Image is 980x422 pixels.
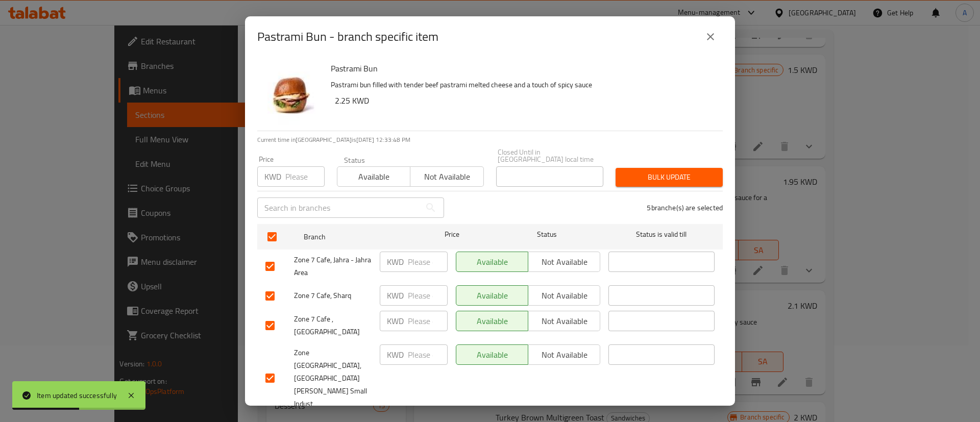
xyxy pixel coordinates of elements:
[460,347,524,362] span: Available
[410,166,483,187] button: Not available
[414,169,479,184] span: Not available
[624,171,715,184] span: Bulk update
[294,313,372,338] span: Zone 7 Cafe ,[GEOGRAPHIC_DATA]
[532,288,596,303] span: Not available
[331,61,715,76] h6: Pastrami Bun
[456,252,528,272] button: Available
[460,314,524,329] span: Available
[341,169,406,184] span: Available
[257,197,421,218] input: Search in branches
[387,289,404,302] p: KWD
[304,231,410,243] span: Branch
[408,285,448,306] input: Please enter price
[387,349,404,361] p: KWD
[494,228,600,241] span: Status
[532,255,596,269] span: Not available
[257,135,723,144] p: Current time in [GEOGRAPHIC_DATA] is [DATE] 12:33:48 PM
[257,29,438,45] h2: Pastrami Bun - branch specific item
[337,166,410,187] button: Available
[408,311,448,331] input: Please enter price
[408,344,448,365] input: Please enter price
[264,170,281,183] p: KWD
[528,311,600,331] button: Not available
[532,347,596,362] span: Not available
[528,252,600,272] button: Not available
[37,390,117,401] div: Item updated successfully
[456,285,528,306] button: Available
[460,255,524,269] span: Available
[698,24,723,49] button: close
[294,254,372,279] span: Zone 7 Cafe, Jahra - Jahra Area
[418,228,486,241] span: Price
[257,61,323,127] img: Pastrami Bun
[294,346,372,410] span: Zone [GEOGRAPHIC_DATA], [GEOGRAPHIC_DATA][PERSON_NAME] Small Indust
[335,93,715,108] h6: 2.25 KWD
[408,252,448,272] input: Please enter price
[387,315,404,327] p: KWD
[456,344,528,365] button: Available
[528,285,600,306] button: Not available
[460,288,524,303] span: Available
[331,79,715,91] p: Pastrami bun filled with tender beef pastrami melted cheese and a touch of spicy sauce
[532,314,596,329] span: Not available
[608,228,715,241] span: Status is valid till
[387,256,404,268] p: KWD
[647,203,723,213] p: 5 branche(s) are selected
[616,168,723,187] button: Bulk update
[294,289,372,302] span: Zone 7 Cafe, Sharq
[285,166,325,187] input: Please enter price
[528,344,600,365] button: Not available
[456,311,528,331] button: Available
